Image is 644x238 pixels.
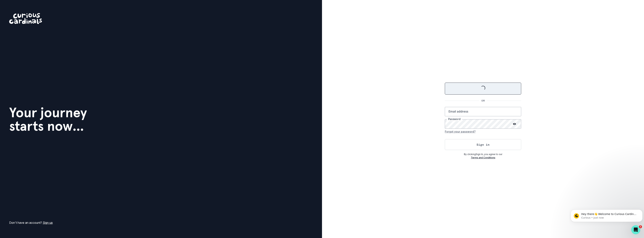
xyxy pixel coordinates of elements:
img: Curious Cardinals Logo [9,13,42,24]
span: 1 [639,225,642,228]
a: Terms and Conditions [471,156,495,159]
a: Sign up [43,221,53,225]
h1: Your journey starts now... [9,106,87,133]
iframe: Intercom live chat [631,225,640,234]
p: Don't have an account? [9,220,53,225]
button: Sign in [445,139,521,150]
p: OR [479,99,487,102]
button: Sign in with Google (GSuite) [445,83,521,95]
iframe: Intercom notifications message [569,202,644,228]
p: By clicking Sign In , you agree to our [445,153,521,156]
button: Forgot your password? [445,129,476,135]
